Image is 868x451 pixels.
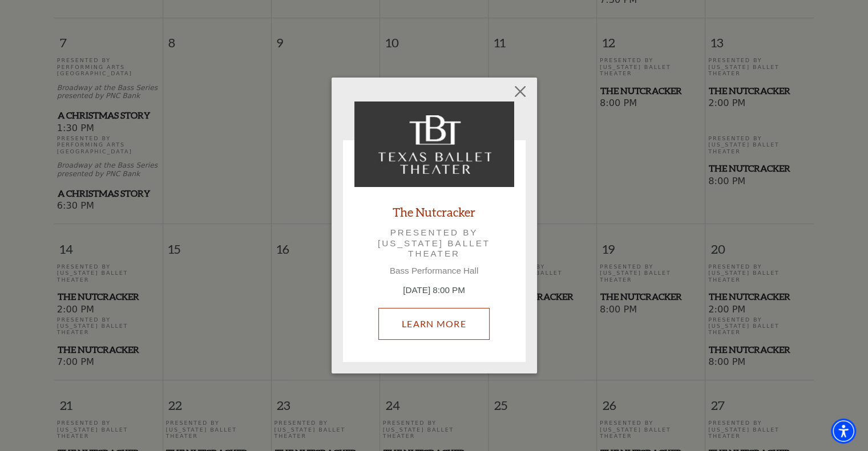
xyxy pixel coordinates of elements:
[831,419,856,444] div: Accessibility Menu
[509,80,531,102] button: Close
[354,266,514,276] p: Bass Performance Hall
[354,101,514,187] img: The Nutcracker
[378,308,490,340] a: December 12, 8:00 PM Learn More
[354,284,514,297] p: [DATE] 8:00 PM
[370,227,498,259] p: Presented by [US_STATE] Ballet Theater
[393,204,475,220] a: The Nutcracker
